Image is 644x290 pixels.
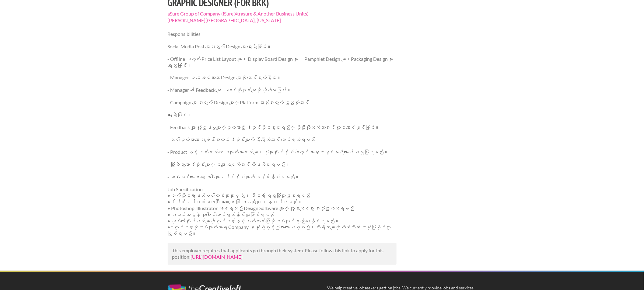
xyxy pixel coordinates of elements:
p: - Offline အတွက် Price List Layout များ၊ Display Board Design များ၊ Pamphlet Design များ၊Packaging... [168,56,397,69]
p: Social Media Post များအတွက် Design များ ရေးဆွဲခြင်း။ [168,43,397,50]
p: - Product နှင့် ပက်သက်သော အချက်အလက်များ၊ ပုံများကို ဒီဇိုင်းထဲတွင် အမှားအယွင်းမရှိအောင် ဂရုပြုရမည်။ [168,149,397,155]
p: - Campaign များ အတွက် Design များကို Platform အားလုံးအတွက် ပြည့်စုံအောင် [168,99,397,106]
a: [URL][DOMAIN_NAME] [191,254,243,260]
p: This employer requires that applicants go through their system. Please follow this link to apply ... [172,247,392,260]
span: aSure Group of Company (iSure Xtrasure & Another Business Units) [168,10,397,17]
p: Responsibilities [168,31,397,37]
span: [PERSON_NAME][GEOGRAPHIC_DATA], [US_STATE] [168,17,397,24]
p: - ဆန်းသစ်သော အတွေးအခေါ်များနှင့် ဒီဇိုင်းများကို ဖန်တီးနိုင်ရမည်။ [168,174,397,180]
p: - Manager ၏ Feedback များ၊ တောင်းဆိုချက်များကို လိုက်နာခြင်း။ [168,87,397,93]
p: - Feedback များ တုံ့ပြန်မှုများကိုမှတ်သားပြီး ဒီဇိုင်းပိုင်းစွမ်းရည်ကို ပိုမိုတိုးတက်လာအောင် လုပ်... [168,124,397,131]
p: ရေးဆွဲခြင်း။ [168,112,397,118]
p: - ပြီးစီးသွားသော ဒီဇိုင်းများကို မပျောက်ပျက်အောင် ထိန်းသိမ်းရမည်။ [168,161,397,168]
p: - Manager မှ ပေးအပ်ထားသော Design များကို ဆောင်ရွက်ခြင်း။ [168,74,397,81]
p: Job Specification • သက်ဆိုင်ရာနယ်ပယ်တစ်ခုခုမှ ဘွဲ့၊ ဒီဂရီ ရရှိပြီးသူဖြစ်ရမည်။ • ဒီဇိုင်းနှင့်ပတ်သ... [168,186,397,237]
p: - သတ်မှတ်ထားသော အချိန်အတွင်း ဒီဇိုင်းများကို ပြီးမြောက်အောင် ဆောင်ရွက်ရမည်။ [168,136,397,143]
